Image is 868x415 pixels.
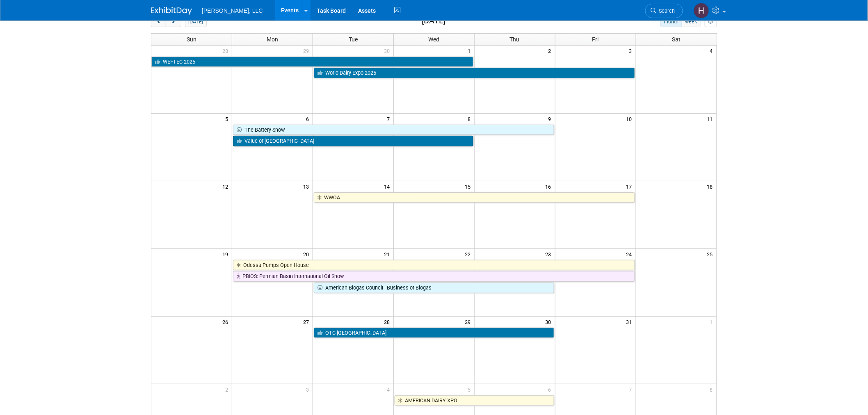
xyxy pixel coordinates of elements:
[464,249,474,259] span: 22
[187,36,196,43] span: Sun
[314,192,635,203] a: WWOA
[202,7,263,14] span: [PERSON_NAME], LLC
[166,16,181,27] button: next
[386,384,393,394] span: 4
[628,384,636,394] span: 7
[386,114,393,124] span: 7
[705,16,717,27] button: myCustomButton
[709,384,717,394] span: 8
[709,317,717,327] span: 1
[645,4,683,18] a: Search
[302,46,313,56] span: 29
[395,395,554,406] a: AMERICAN DAIRY XPO
[709,46,717,56] span: 4
[694,3,709,18] img: Hannah Mulholland
[151,57,473,67] a: WEFTEC 2025
[305,114,313,124] span: 6
[545,317,555,327] span: 30
[314,283,554,293] a: American Biogas Council - Business of Biogas
[224,384,232,394] span: 2
[302,317,313,327] span: 27
[626,181,636,192] span: 17
[626,249,636,259] span: 24
[233,260,635,271] a: Odessa Pumps Open House
[464,317,474,327] span: 29
[706,249,717,259] span: 25
[545,181,555,192] span: 16
[428,36,439,43] span: Wed
[548,114,555,124] span: 9
[222,181,232,192] span: 12
[224,114,232,124] span: 5
[706,181,717,192] span: 18
[660,16,682,27] button: month
[545,249,555,259] span: 23
[314,68,635,78] a: World Dairy Expo 2025
[383,46,393,56] span: 30
[656,8,675,14] span: Search
[422,16,445,25] h2: [DATE]
[383,317,393,327] span: 28
[467,46,474,56] span: 1
[222,317,232,327] span: 26
[383,249,393,259] span: 21
[510,36,520,43] span: Thu
[682,16,701,27] button: week
[314,328,554,338] a: OTC [GEOGRAPHIC_DATA]
[626,114,636,124] span: 10
[151,7,192,15] img: ExhibitDay
[464,181,474,192] span: 15
[349,36,358,43] span: Tue
[706,114,717,124] span: 11
[708,19,713,25] i: Personalize Calendar
[267,36,278,43] span: Mon
[302,181,313,192] span: 13
[233,125,554,135] a: The Battery Show
[672,36,681,43] span: Sat
[305,384,313,394] span: 3
[626,317,636,327] span: 31
[548,384,555,394] span: 6
[233,136,473,146] a: Value of [GEOGRAPHIC_DATA]
[302,249,313,259] span: 20
[222,46,232,56] span: 28
[628,46,636,56] span: 3
[233,271,635,282] a: PBIOS: Permian Basin International Oil Show
[383,181,393,192] span: 14
[467,114,474,124] span: 8
[185,16,207,27] button: [DATE]
[592,36,599,43] span: Fri
[151,16,166,27] button: prev
[467,384,474,394] span: 5
[548,46,555,56] span: 2
[222,249,232,259] span: 19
